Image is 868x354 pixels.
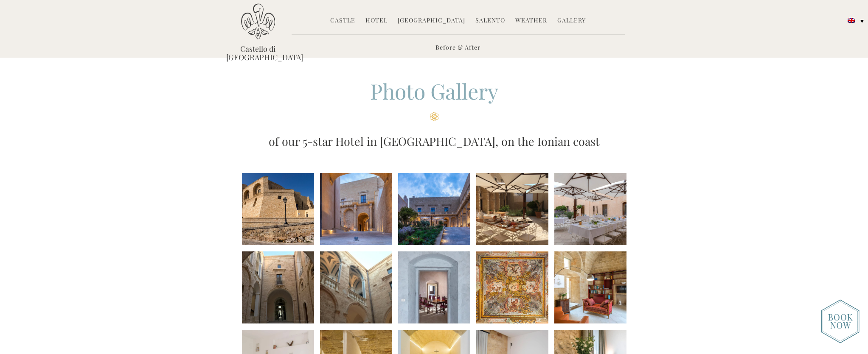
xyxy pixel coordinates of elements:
a: Hotel [365,16,388,26]
a: Salento [475,16,505,26]
a: Before & After [435,43,480,53]
img: English [848,18,855,23]
a: Castle [330,16,355,26]
h2: Photo Gallery [226,77,642,121]
a: [GEOGRAPHIC_DATA] [398,16,465,26]
h3: of our 5-star Hotel in [GEOGRAPHIC_DATA], on the Ionian coast [226,133,642,150]
a: Weather [515,16,547,26]
img: new-booknow.png [821,299,860,343]
a: Castello di [GEOGRAPHIC_DATA] [226,45,290,61]
img: Castello di Ugento [241,3,275,39]
a: Gallery [557,16,586,26]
